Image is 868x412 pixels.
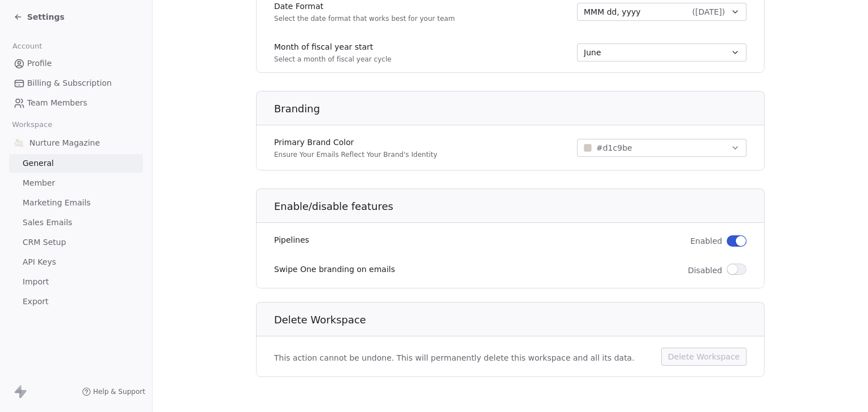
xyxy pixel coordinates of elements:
[9,154,143,173] a: General
[9,94,143,112] a: Team Members
[93,387,145,396] span: Help & Support
[23,236,66,248] span: CRM Setup
[274,264,395,275] label: Swipe One branding on emails
[23,256,56,268] span: API Keys
[9,213,143,232] a: Sales Emails
[9,233,143,252] a: CRM Setup
[274,102,765,116] h1: Branding
[274,41,392,52] label: Month of fiscal year start
[7,116,57,133] span: Workspace
[7,38,47,55] span: Account
[9,253,143,271] a: API Keys
[274,14,455,23] p: Select the date format that works best for your team
[9,273,143,291] a: Import
[274,352,635,363] span: This action cannot be undone. This will permanently delete this workspace and all its data.
[274,137,437,148] label: Primary Brand Color
[274,150,437,159] p: Ensure Your Emails Reflect Your Brand's Identity
[14,11,64,23] a: Settings
[23,217,72,229] span: Sales Emails
[27,11,64,23] span: Settings
[692,6,725,17] span: ( [DATE] )
[274,200,765,213] h1: Enable/disable features
[577,139,747,157] button: #d1c9be
[27,97,87,109] span: Team Members
[23,157,54,169] span: General
[27,77,112,89] span: Billing & Subscription
[584,6,641,17] span: MMM dd, yyyy
[27,58,52,69] span: Profile
[274,1,455,12] label: Date Format
[596,142,632,154] span: #d1c9be
[584,47,601,58] span: June
[23,197,90,209] span: Marketing Emails
[661,348,747,366] button: Delete Workspace
[23,296,49,308] span: Export
[9,74,143,93] a: Billing & Subscription
[9,292,143,311] a: Export
[82,387,145,396] a: Help & Support
[690,235,722,247] span: Enabled
[274,55,392,64] p: Select a month of fiscal year cycle
[9,174,143,192] a: Member
[9,194,143,212] a: Marketing Emails
[9,54,143,73] a: Profile
[274,234,309,246] label: Pipelines
[688,265,722,276] span: Disabled
[23,276,49,288] span: Import
[274,313,765,327] h1: Delete Workspace
[29,137,100,148] span: Nurture Magazine
[14,137,25,148] img: Logo-Nurture-2025-e0d9cf-5in.png
[23,177,55,189] span: Member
